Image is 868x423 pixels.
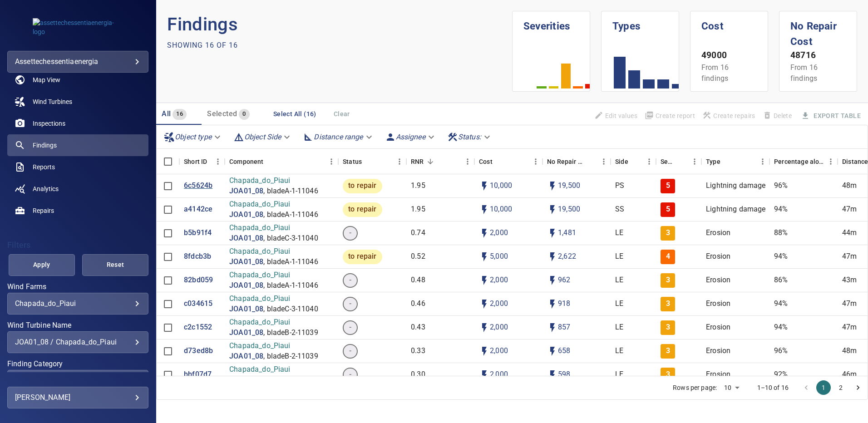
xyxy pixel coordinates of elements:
[229,341,318,351] p: Chapada_do_Piaui
[299,129,377,145] div: Distance range
[842,275,857,285] p: 43m
[184,204,212,215] a: a4142ce
[479,251,490,262] svg: Auto cost
[615,149,628,174] div: Side
[666,228,670,238] p: 3
[362,155,375,168] button: Sort
[547,149,584,174] div: Projected additional costs incurred by waiting 1 year to repair. This is a function of possible i...
[547,275,558,286] svg: Auto impact
[411,369,425,380] p: 0.30
[344,228,357,238] span: -
[479,181,490,192] svg: Auto cost
[479,228,490,239] svg: Auto cost
[656,149,701,174] div: Severity
[184,149,207,174] div: Short ID
[7,360,148,368] label: Finding Category
[490,322,508,333] p: 2,000
[615,204,624,215] p: SS
[666,299,670,309] p: 3
[184,369,212,380] a: bbf07d7
[591,108,641,123] span: Findings that are included in repair orders will not be updated
[558,204,580,215] p: 19,500
[706,204,765,215] p: Lightning damage
[225,149,338,174] div: Component
[666,204,670,215] p: 5
[229,364,318,375] p: Chapada_do_Piaui
[314,133,363,141] em: Distance range
[701,11,757,34] h1: Cost
[381,129,440,145] div: Assignee
[523,11,579,34] h1: Severities
[411,322,425,333] p: 0.43
[479,275,490,286] svg: Auto cost
[666,369,670,380] p: 3
[701,149,769,174] div: Type
[461,155,474,168] button: Menu
[15,54,141,69] div: assettechessentiaenergia
[344,369,357,380] span: -
[229,375,263,385] a: JOA01_08
[184,346,213,356] p: d73ed8b
[842,322,857,333] p: 47m
[774,149,824,174] div: Percentage along
[547,251,558,262] svg: Auto impact
[547,204,558,215] svg: Auto impact
[184,299,212,309] a: c034615
[263,280,318,291] p: , bladeA-1-11046
[411,181,425,191] p: 1.95
[759,108,795,123] span: Findings that are included in repair orders can not be deleted
[411,149,424,174] div: Repair Now Ratio: The ratio of the additional incurred cost of repair in 1 year and the cost of r...
[542,149,611,174] div: No Repair Cost
[343,149,362,174] div: Status
[490,181,512,191] p: 10,000
[411,299,425,309] p: 0.46
[406,149,474,174] div: RNR
[184,251,211,262] p: 8fdcb3b
[344,275,357,285] span: -
[263,375,318,385] p: , bladeB-2-11039
[558,228,576,238] p: 1,481
[774,181,788,191] p: 96%
[33,18,123,36] img: assettechessentiaenergia-logo
[833,380,848,395] button: Go to page 2
[239,109,249,119] span: 0
[547,346,558,357] svg: Auto impact
[558,275,570,285] p: 962
[7,134,148,156] a: findings active
[673,383,717,392] p: Rows per page:
[230,129,296,145] div: Object Side
[824,155,838,168] button: Menu
[490,251,508,262] p: 5,000
[479,299,490,310] svg: Auto cost
[173,109,187,119] span: 16
[263,351,318,362] p: , bladeB-2-11039
[458,133,481,141] em: Status :
[720,381,742,394] div: 10
[229,328,263,338] a: JOA01_08
[344,322,357,333] span: -
[479,369,490,380] svg: Auto cost
[7,91,148,113] a: windturbines noActive
[7,113,148,134] a: inspections noActive
[774,275,788,285] p: 86%
[229,186,263,197] a: JOA01_08
[33,119,65,128] span: Inspections
[270,106,320,123] button: Select All (16)
[229,304,263,315] a: JOA01_08
[7,370,148,392] div: Finding Category
[842,228,857,238] p: 44m
[184,275,213,285] p: 82bd059
[706,149,720,174] div: Type
[479,346,490,357] svg: Auto cost
[699,108,759,123] span: Apply the latest inspection filter to create repairs
[9,254,75,276] button: Apply
[612,11,668,34] h1: Types
[33,184,59,193] span: Analytics
[263,233,318,244] p: , bladeC-3-11040
[706,181,765,191] p: Lightning damage
[229,257,263,267] a: JOA01_08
